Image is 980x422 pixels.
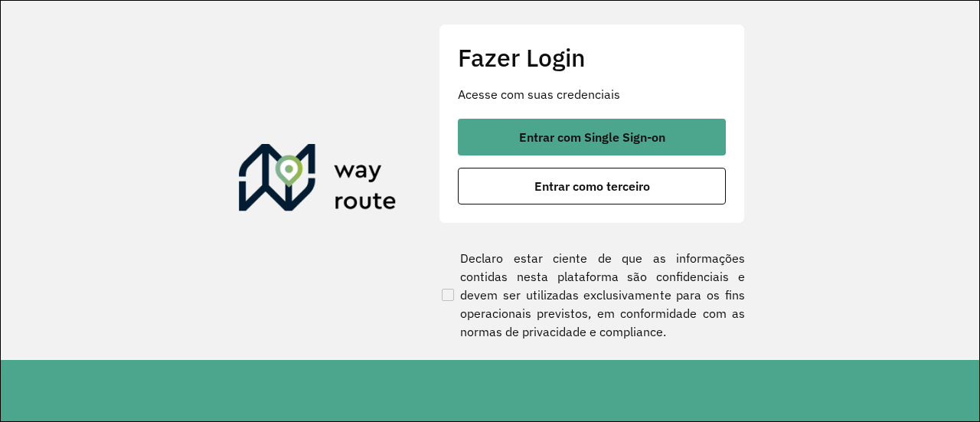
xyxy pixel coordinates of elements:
p: Acesse com suas credenciais [458,85,726,103]
img: Roteirizador AmbevTech [239,144,397,218]
span: Entrar como terceiro [534,180,650,192]
label: Declaro estar ciente de que as informações contidas nesta plataforma são confidenciais e devem se... [439,249,745,341]
span: Entrar com Single Sign-on [519,131,665,143]
button: button [458,119,726,155]
h2: Fazer Login [458,43,726,72]
button: button [458,168,726,204]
